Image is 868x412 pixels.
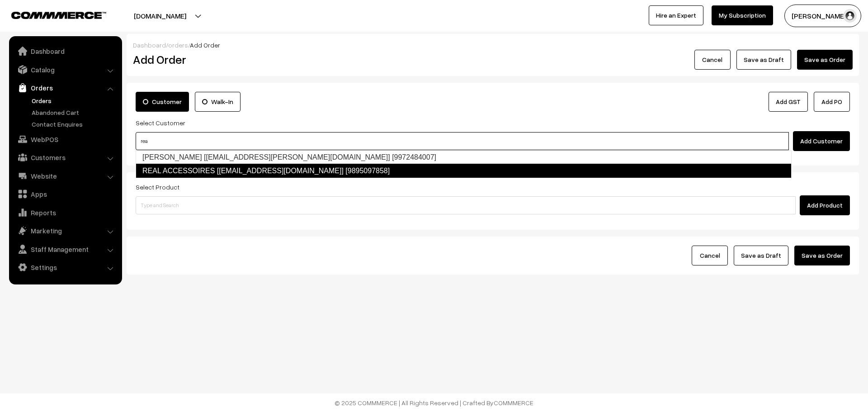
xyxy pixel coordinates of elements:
[195,92,241,112] label: Walk-In
[814,92,850,112] button: Add PO
[136,151,791,164] a: [PERSON_NAME] [[EMAIL_ADDRESS][PERSON_NAME][DOMAIN_NAME]] [9972484007]
[649,5,703,25] a: Hire an Expert
[11,168,119,184] a: Website
[11,43,119,59] a: Dashboard
[692,246,728,265] button: Cancel
[11,12,106,19] img: COMMMERCE
[102,5,218,27] button: [DOMAIN_NAME]
[133,40,853,50] div: / /
[843,9,857,23] img: user
[11,241,119,257] a: Staff Management
[734,246,788,265] button: Save as Draft
[11,80,119,96] a: Orders
[133,52,364,66] h2: Add Order
[29,96,119,105] a: Orders
[797,50,853,70] button: Save as Order
[712,5,773,25] a: My Subscription
[694,50,731,70] button: Cancel
[794,246,850,265] button: Save as Order
[793,131,850,151] button: Add Customer
[769,92,808,112] a: Add GST
[133,41,166,49] a: Dashboard
[136,182,179,192] label: Select Product
[11,223,119,239] a: Marketing
[11,131,119,147] a: WebPOS
[11,204,119,221] a: Reports
[11,149,119,166] a: Customers
[784,5,861,27] button: [PERSON_NAME]
[11,259,119,275] a: Settings
[800,195,850,215] button: Add Product
[494,399,533,407] a: COMMMERCE
[11,9,90,20] a: COMMMERCE
[168,41,188,49] a: orders
[136,132,789,150] input: Search by name, email, or phone
[136,196,796,214] input: Type and Search
[11,186,119,202] a: Apps
[736,50,791,70] button: Save as Draft
[136,118,185,128] label: Select Customer
[11,62,119,78] a: Catalog
[136,164,792,178] a: REAL ACCESSOIRES [[EMAIL_ADDRESS][DOMAIN_NAME]] [9895097858]
[136,92,189,112] label: Customer
[29,108,119,117] a: Abandoned Cart
[190,41,220,49] span: Add Order
[29,119,119,129] a: Contact Enquires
